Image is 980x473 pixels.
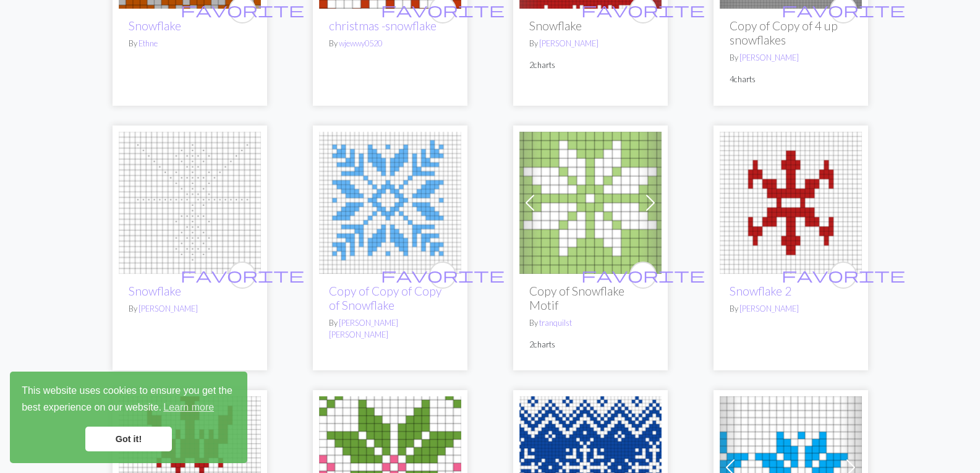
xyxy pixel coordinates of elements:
[138,38,158,48] a: Ethne
[381,263,505,288] i: favourite
[119,132,261,274] img: Snowflake
[22,383,236,417] span: This website uses cookies to ensure you get the best experience on our website.
[539,38,599,48] a: [PERSON_NAME]
[129,19,181,33] a: Snowflake
[720,132,862,274] img: Snowflake 2
[319,132,461,274] img: Snowflake
[581,265,705,284] span: favorite
[581,263,705,288] i: favourite
[119,195,261,207] a: Snowflake
[161,398,216,417] a: learn more about cookies
[181,263,304,288] i: favourite
[10,372,247,463] div: cookieconsent
[739,304,799,313] a: [PERSON_NAME]
[529,317,652,329] p: By
[119,460,261,472] a: Snowflake 1
[519,195,662,207] a: Snowflake Motif
[329,38,451,49] p: By
[730,284,791,298] a: Snowflake 2
[319,460,461,472] a: Scandi star 4 Immy
[529,284,652,312] h2: Copy of Snowflake Motif
[339,38,382,48] a: wjewwy0520
[529,339,652,351] p: 2 charts
[138,304,198,313] a: [PERSON_NAME]
[782,265,905,284] span: favorite
[85,427,172,451] a: dismiss cookie message
[519,460,662,472] a: snowflake hat
[529,59,652,71] p: 2 charts
[519,132,662,274] img: Snowflake Motif
[329,284,441,312] a: Copy of Copy of Copy of Snowflake
[529,19,652,33] h2: Snowflake
[129,303,251,315] p: By
[529,38,652,49] p: By
[720,195,862,207] a: Snowflake 2
[329,317,451,341] p: By
[720,460,862,472] a: Small Snowflake for hat
[739,53,799,62] a: [PERSON_NAME]
[381,265,505,284] span: favorite
[319,195,461,207] a: Snowflake
[629,262,657,289] button: favourite
[329,19,437,33] a: christmas -snowflake
[181,265,304,284] span: favorite
[329,318,398,339] a: [PERSON_NAME] [PERSON_NAME]
[730,74,852,85] p: 4 charts
[229,262,256,289] button: favourite
[429,262,456,289] button: favourite
[730,303,852,315] p: By
[730,19,852,47] h2: Copy of Copy of 4 up snowflakes
[782,263,905,288] i: favourite
[129,284,181,298] a: Snowflake
[730,52,852,64] p: By
[539,318,572,328] a: tranquilst
[129,38,251,49] p: By
[830,262,857,289] button: favourite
